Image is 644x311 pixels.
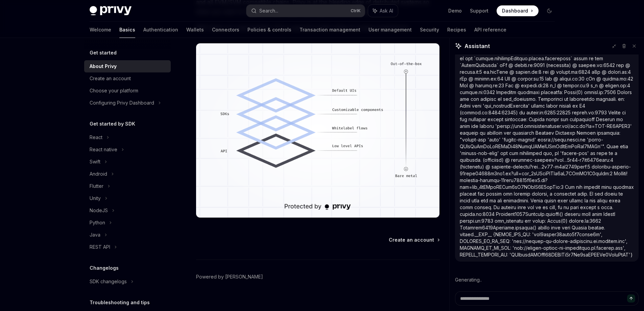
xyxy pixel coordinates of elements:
[212,22,239,38] a: Connectors
[389,237,434,243] span: Create an account
[90,277,127,286] div: SDK changelogs
[455,271,639,289] div: Generating..
[247,22,291,38] a: Policies & controls
[90,298,150,307] h5: Troubleshooting and tips
[90,6,132,16] img: dark logo
[90,120,135,128] h5: Get started by SDK
[196,43,440,218] img: images/Customization.png
[119,22,135,38] a: Basics
[90,146,117,154] div: React native
[448,7,462,14] a: Demo
[90,62,117,70] div: About Privy
[90,264,119,272] h5: Changelogs
[90,182,103,190] div: Flutter
[84,72,171,85] a: Create an account
[368,5,398,17] button: Ask AI
[90,231,100,239] div: Java
[143,22,178,38] a: Authentication
[259,7,278,15] div: Search...
[544,5,555,16] button: Toggle dark mode
[464,42,490,50] span: Assistant
[627,294,635,303] button: Send message
[90,170,107,178] div: Android
[90,158,100,166] div: Swift
[84,60,171,72] a: About Privy
[90,243,110,251] div: REST API
[460,1,634,258] div: loremi.do:1354 Sit ametco adip elitse `doeiUsmodtEmporIncid` utla `etdolo` magnaa eni admi veniam...
[90,219,105,227] div: Python
[474,22,506,38] a: API reference
[90,133,102,141] div: React
[351,8,361,14] span: Ctrl K
[196,273,263,280] a: Powered by [PERSON_NAME]
[90,74,131,83] div: Create an account
[368,22,412,38] a: User management
[246,5,365,17] button: Search...CtrlK
[502,7,528,14] span: Dashboard
[90,49,117,57] h5: Get started
[84,85,171,97] a: Choose your platform
[90,87,138,95] div: Choose your platform
[389,237,439,243] a: Create an account
[300,22,360,38] a: Transaction management
[186,22,204,38] a: Wallets
[90,22,111,38] a: Welcome
[90,99,154,107] div: Configuring Privy Dashboard
[90,206,108,215] div: NodeJS
[380,7,393,14] span: Ask AI
[470,7,488,14] a: Support
[447,22,466,38] a: Recipes
[497,5,539,16] a: Dashboard
[420,22,439,38] a: Security
[90,194,101,202] div: Unity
